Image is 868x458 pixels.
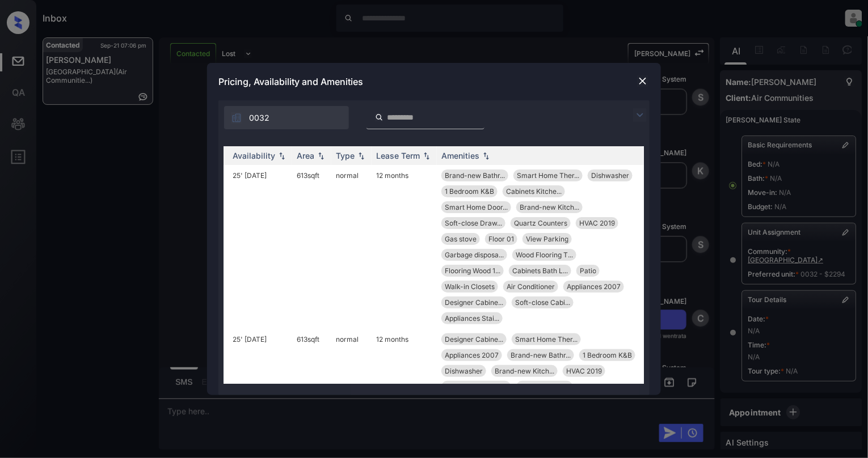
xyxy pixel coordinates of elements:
[512,266,568,275] span: Cabinets Bath L...
[445,251,504,259] span: Garbage disposa...
[637,75,648,87] img: close
[445,282,495,291] span: Walk-in Closets
[231,112,242,124] img: icon-zuma
[566,367,602,375] span: HVAC 2019
[520,203,579,211] span: Brand-new Kitch...
[336,151,355,160] div: Type
[520,383,570,391] span: Walk-in Closets
[580,266,596,275] span: Patio
[445,235,477,243] span: Gas stove
[315,152,327,160] img: sorting
[515,298,570,307] span: Soft-close Cabi...
[228,165,292,329] td: 25' [DATE]
[375,112,384,122] img: icon-zuma
[276,152,288,160] img: sorting
[481,152,492,160] img: sorting
[445,187,494,196] span: 1 Bedroom K&B
[633,108,647,122] img: icon-zuma
[445,383,508,391] span: Smart Home Door...
[567,282,621,291] span: Appliances 2007
[583,351,632,359] span: 1 Bedroom K&B
[421,152,432,160] img: sorting
[445,203,508,211] span: Smart Home Door...
[515,335,578,343] span: Smart Home Ther...
[488,235,514,243] span: Floor 01
[372,165,437,329] td: 12 months
[445,171,505,180] span: Brand-new Bathr...
[445,367,483,375] span: Dishwasher
[591,171,629,180] span: Dishwasher
[233,151,275,160] div: Availability
[526,235,568,243] span: View Parking
[356,152,367,160] img: sorting
[445,298,503,307] span: Designer Cabine...
[445,351,499,359] span: Appliances 2007
[297,151,314,160] div: Area
[445,219,502,227] span: Soft-close Draw...
[207,63,661,100] div: Pricing, Availability and Amenities
[331,165,372,329] td: normal
[445,335,503,343] span: Designer Cabine...
[445,266,500,275] span: Flooring Wood 1...
[445,314,499,323] span: Appliances Stai...
[376,151,420,160] div: Lease Term
[506,187,562,196] span: Cabinets Kitche...
[507,282,555,291] span: Air Conditioner
[511,351,571,359] span: Brand-new Bathr...
[516,251,573,259] span: Wood Flooring T...
[517,171,579,180] span: Smart Home Ther...
[495,367,554,375] span: Brand-new Kitch...
[579,219,615,227] span: HVAC 2019
[441,151,479,160] div: Amenities
[514,219,567,227] span: Quartz Counters
[249,112,269,124] span: 0032
[292,165,331,329] td: 613 sqft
